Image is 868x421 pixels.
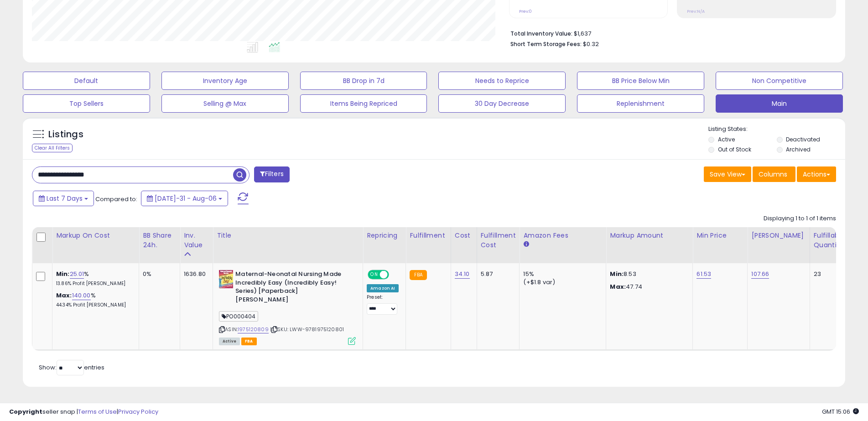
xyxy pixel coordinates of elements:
button: Last 7 Days [33,191,94,206]
div: Fulfillment [410,231,447,240]
span: PO000404 [219,311,258,322]
b: Total Inventory Value: [510,30,572,37]
button: Actions [797,166,836,182]
button: Top Sellers [23,94,150,113]
span: $0.32 [583,40,599,48]
div: Amazon Fees [523,231,602,240]
div: Min Price [696,231,743,240]
div: Title [217,231,359,240]
div: % [56,270,132,287]
h5: Listings [48,128,83,141]
div: Cost [455,231,473,240]
div: seller snap | | [9,408,158,416]
div: 23 [814,270,842,278]
th: The percentage added to the cost of goods (COGS) that forms the calculator for Min & Max prices. [52,227,139,263]
span: 2025-08-14 15:06 GMT [822,407,859,416]
button: Main [716,94,843,113]
span: ON [369,271,380,279]
div: Amazon AI [367,284,399,292]
p: Listing States: [708,125,845,134]
div: Markup on Cost [56,231,135,240]
button: Columns [753,166,795,182]
div: Inv. value [184,231,209,250]
b: Min: [56,270,70,278]
small: Prev: 0 [519,9,532,14]
button: Filters [254,166,290,182]
span: OFF [388,271,402,279]
div: 15% [523,270,599,278]
img: 41z9fuSem+L._SL40_.jpg [219,270,233,288]
label: Archived [786,146,811,153]
button: Needs to Reprice [438,72,566,90]
span: Compared to: [95,195,137,203]
span: FBA [241,338,257,345]
div: 5.87 [481,270,513,278]
strong: Max: [610,282,626,291]
a: 61.53 [696,270,711,279]
button: Replenishment [577,94,704,113]
b: Maternal-Neonatal Nursing Made Incredibly Easy (Incredibly Easy! Series) [Paperback] [PERSON_NAME] [235,270,346,306]
strong: Copyright [9,407,42,416]
div: Clear All Filters [32,144,73,152]
a: Privacy Policy [118,407,158,416]
p: 13.86% Profit [PERSON_NAME] [56,281,132,287]
div: [PERSON_NAME] [751,231,806,240]
div: (+$1.8 var) [523,278,599,286]
li: $1,637 [510,27,829,38]
a: 107.66 [751,270,769,279]
p: 44.34% Profit [PERSON_NAME] [56,302,132,308]
button: Inventory Age [161,72,289,90]
strong: Min: [610,270,624,278]
button: Non Competitive [716,72,843,90]
div: ASIN: [219,270,356,344]
small: Amazon Fees. [523,240,529,249]
span: [DATE]-31 - Aug-06 [155,194,217,203]
span: Last 7 Days [47,194,83,203]
div: % [56,291,132,308]
div: 0% [143,270,173,278]
span: All listings currently available for purchase on Amazon [219,338,240,345]
div: Preset: [367,294,399,315]
button: Save View [704,166,751,182]
button: Selling @ Max [161,94,289,113]
div: Fulfillment Cost [481,231,516,250]
button: Default [23,72,150,90]
div: Repricing [367,231,402,240]
label: Active [718,135,735,143]
p: 47.74 [610,283,686,291]
a: 1975120809 [238,326,269,333]
span: Columns [759,170,787,179]
small: Prev: N/A [687,9,705,14]
button: BB Drop in 7d [300,72,427,90]
div: 1636.80 [184,270,206,278]
label: Deactivated [786,135,820,143]
span: Show: entries [39,363,104,372]
button: Items Being Repriced [300,94,427,113]
div: Fulfillable Quantity [814,231,845,250]
b: Short Term Storage Fees: [510,40,582,48]
a: 25.01 [70,270,84,279]
label: Out of Stock [718,146,751,153]
a: Terms of Use [78,407,117,416]
b: Max: [56,291,72,300]
button: BB Price Below Min [577,72,704,90]
small: FBA [410,270,426,280]
div: Markup Amount [610,231,689,240]
div: BB Share 24h. [143,231,176,250]
button: [DATE]-31 - Aug-06 [141,191,228,206]
a: 34.10 [455,270,470,279]
span: | SKU: LWW-9781975120801 [270,326,344,333]
button: 30 Day Decrease [438,94,566,113]
a: 140.00 [72,291,91,300]
p: 8.53 [610,270,686,278]
div: Displaying 1 to 1 of 1 items [764,214,836,223]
